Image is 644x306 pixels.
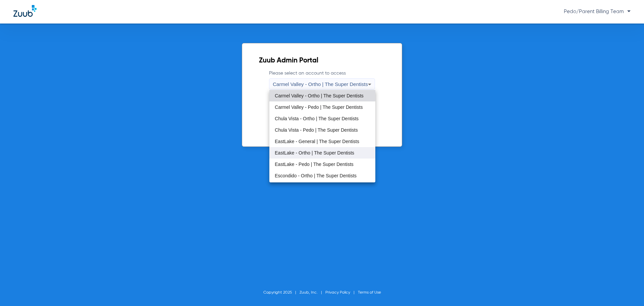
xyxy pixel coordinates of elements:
span: EastLake - Pedo | The Super Dentists [275,162,354,167]
span: EastLake - General | The Super Dentists [275,139,359,144]
span: Escondido - Ortho | The Super Dentists [275,173,357,178]
span: Chula Vista - Pedo | The Super Dentists [275,128,358,132]
span: EastLake - Ortho | The Super Dentists [275,150,354,155]
span: Carmel Valley - Ortho | The Super Dentists [275,93,364,98]
span: Carmel Valley - Pedo | The Super Dentists [275,105,363,110]
span: Chula Vista - Ortho | The Super Dentists [275,116,359,121]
